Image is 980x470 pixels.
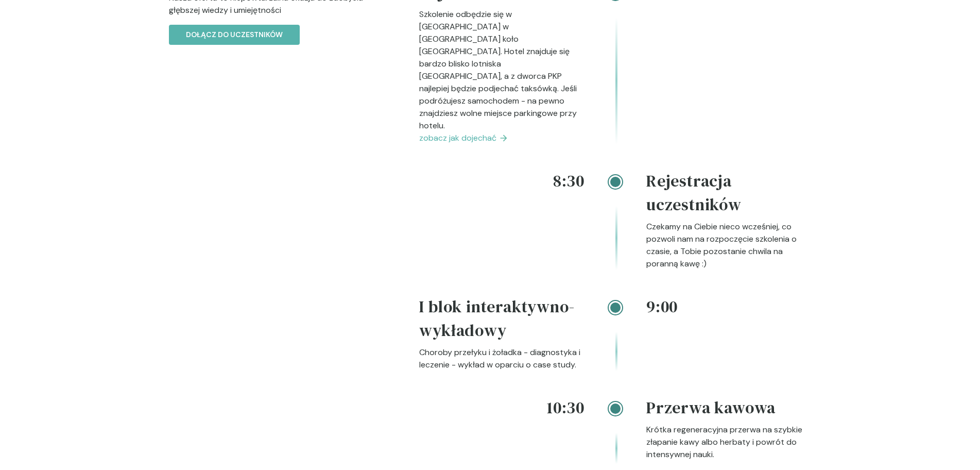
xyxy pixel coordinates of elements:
h4: 9:00 [646,295,812,318]
h4: Rejestracja uczestników [646,169,812,221]
a: zobacz jak dojechać [419,132,584,144]
p: Krótka regeneracyjna przerwa na szybkie złapanie kawy albo herbaty i powrót do intensywnej nauki. [646,424,812,461]
span: zobacz jak dojechać [419,132,496,144]
p: Szkolenie odbędzie się w [GEOGRAPHIC_DATA] w [GEOGRAPHIC_DATA] koło [GEOGRAPHIC_DATA]. Hotel znaj... [419,8,584,132]
a: Dołącz do uczestników [169,29,300,40]
h4: 10:30 [419,396,584,419]
h4: Przerwa kawowa [646,396,812,424]
p: Czekamy na Ciebie nieco wcześniej, co pozwoli nam na rozpoczęcie szkolenia o czasie, a Tobie pozo... [646,221,812,270]
h4: I blok interaktywno-wykładowy [419,295,584,346]
p: Choroby przełyku i żoładka - diagnostyka i leczenie - wykład w oparciu o case study. [419,346,584,371]
h4: 8:30 [419,169,584,193]
button: Dołącz do uczestników [169,25,300,45]
p: Dołącz do uczestników [186,29,283,40]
